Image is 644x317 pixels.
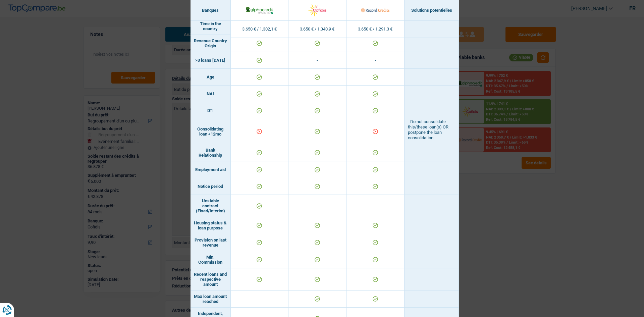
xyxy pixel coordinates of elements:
[346,21,405,38] td: 3.650 € / 1.291,3 €
[191,251,231,268] td: Min. Commission
[288,195,346,217] td: -
[191,290,231,308] td: Max loan amount reached
[191,268,231,290] td: Recent loans and respective amount
[191,18,231,35] td: Time in the country
[191,161,231,178] td: Employment aid
[191,178,231,195] td: Notice period
[288,21,346,38] td: 3.650 € / 1.340,9 €
[191,217,231,234] td: Housing status & loan purpose
[361,3,389,17] img: Record Credits
[245,6,274,14] img: AlphaCredit
[191,195,231,217] td: Unstable contract (Fixed/Interim)
[346,52,405,69] td: -
[288,52,346,69] td: -
[405,119,459,144] td: - Do not consolidate this/these loan(s) OR postpone the loan consolidation
[191,234,231,251] td: Provision on last revenue
[191,35,231,52] td: Revenue Country Origin
[231,21,289,38] td: 3.650 € / 1.302,1 €
[303,3,331,17] img: Cofidis
[191,86,231,102] td: NAI
[191,119,231,144] td: Consolidating loan <12mo
[346,195,405,217] td: -
[191,144,231,161] td: Bank Relationship
[231,290,289,308] td: -
[191,52,231,69] td: >3 loans [DATE]
[191,69,231,86] td: Age
[191,102,231,119] td: DTI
